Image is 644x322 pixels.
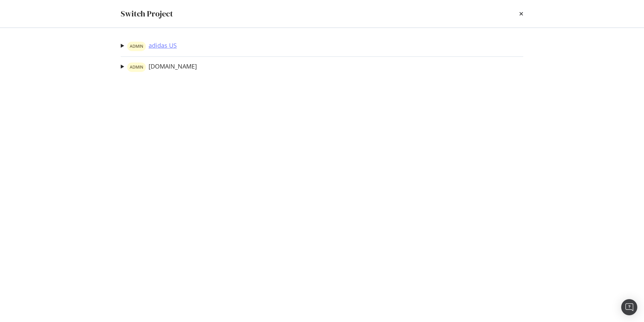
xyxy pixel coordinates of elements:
div: Open Intercom Messenger [621,299,637,315]
summary: warning labeladidas US [121,41,177,51]
a: warning labeladidas US [127,42,177,51]
div: Switch Project [121,8,173,19]
span: ADMIN [130,65,143,69]
span: ADMIN [130,44,143,48]
div: warning label [127,42,146,51]
div: times [519,8,523,19]
div: warning label [127,63,146,72]
a: warning label[DOMAIN_NAME] [127,63,197,72]
summary: warning label[DOMAIN_NAME] [121,62,197,72]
